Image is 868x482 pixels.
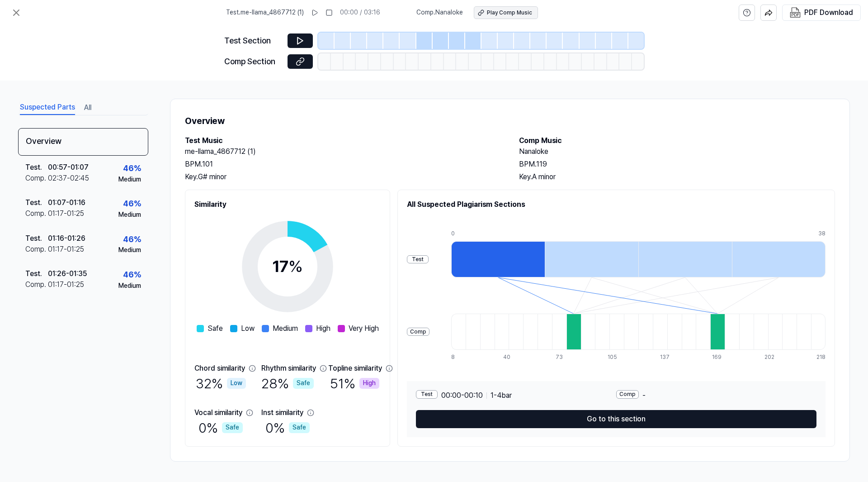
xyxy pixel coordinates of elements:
[224,55,282,68] div: Comp Section
[185,146,501,157] h2: me-llama_4867712 (1)
[25,268,48,279] div: Test .
[18,128,148,156] div: Overview
[288,257,303,276] span: %
[194,407,242,418] div: Vocal similarity
[185,159,501,170] div: BPM. 101
[261,374,314,393] div: 28 %
[227,378,246,389] div: Low
[328,363,382,374] div: Topline similarity
[451,230,545,238] div: 0
[487,9,532,17] div: Play Comp Music
[407,199,826,210] h2: All Suspected Plagiarism Sections
[316,323,330,334] span: High
[804,7,853,19] div: PDF Download
[416,8,463,17] span: Comp . Nanaloke
[118,282,141,291] div: Medium
[123,197,141,210] div: 46 %
[25,279,48,290] div: Comp .
[261,407,303,418] div: Inst similarity
[25,244,48,255] div: Comp .
[416,410,816,428] button: Go to this section
[118,175,141,184] div: Medium
[185,135,501,146] h2: Test Music
[616,390,816,401] div: -
[123,162,141,175] div: 46 %
[25,162,48,173] div: Test .
[359,378,379,389] div: High
[340,8,380,17] div: 00:00 / 03:16
[118,246,141,255] div: Medium
[816,353,826,361] div: 218
[743,8,751,17] svg: help
[196,374,246,393] div: 32 %
[660,353,675,361] div: 137
[198,418,243,437] div: 0 %
[48,244,84,255] div: 01:17 - 01:25
[519,146,835,157] h2: Nanaloke
[241,323,255,334] span: Low
[84,100,91,115] button: All
[349,323,379,334] span: Very High
[712,353,726,361] div: 169
[20,100,75,115] button: Suspected Parts
[616,390,639,399] div: Comp
[441,390,483,401] span: 00:00 - 00:10
[790,7,801,18] img: PDF Download
[224,34,282,48] div: Test Section
[48,268,87,279] div: 01:26 - 01:35
[330,374,379,393] div: 51 %
[185,114,835,128] h1: Overview
[194,199,381,210] h2: Similarity
[48,162,89,173] div: 00:57 - 01:07
[48,279,84,290] div: 01:17 - 01:25
[208,323,223,334] span: Safe
[519,135,835,146] h2: Comp Music
[123,268,141,282] div: 46 %
[407,255,429,264] div: Test
[519,159,835,170] div: BPM. 119
[503,353,518,361] div: 40
[118,210,141,220] div: Medium
[764,9,773,17] img: share
[25,233,48,244] div: Test .
[407,328,429,336] div: Comp
[739,5,755,21] button: help
[293,378,314,389] div: Safe
[491,390,512,401] span: 1 - 4 bar
[25,173,48,184] div: Comp .
[451,353,466,361] div: 8
[25,197,48,208] div: Test .
[273,323,298,334] span: Medium
[194,363,245,374] div: Chord similarity
[185,172,501,182] div: Key. G# minor
[261,363,316,374] div: Rhythm similarity
[48,233,85,244] div: 01:16 - 01:26
[226,8,304,17] span: Test . me-llama_4867712 (1)
[764,353,779,361] div: 202
[818,230,826,238] div: 38
[272,254,303,279] div: 17
[48,208,84,219] div: 01:17 - 01:25
[123,233,141,246] div: 46 %
[556,353,570,361] div: 73
[416,390,438,399] div: Test
[608,353,622,361] div: 105
[265,418,310,437] div: 0 %
[48,197,85,208] div: 01:07 - 01:16
[289,422,310,433] div: Safe
[519,172,835,182] div: Key. A minor
[48,173,89,184] div: 02:37 - 02:45
[474,6,538,19] button: Play Comp Music
[222,422,243,433] div: Safe
[788,5,855,20] button: PDF Download
[25,208,48,219] div: Comp .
